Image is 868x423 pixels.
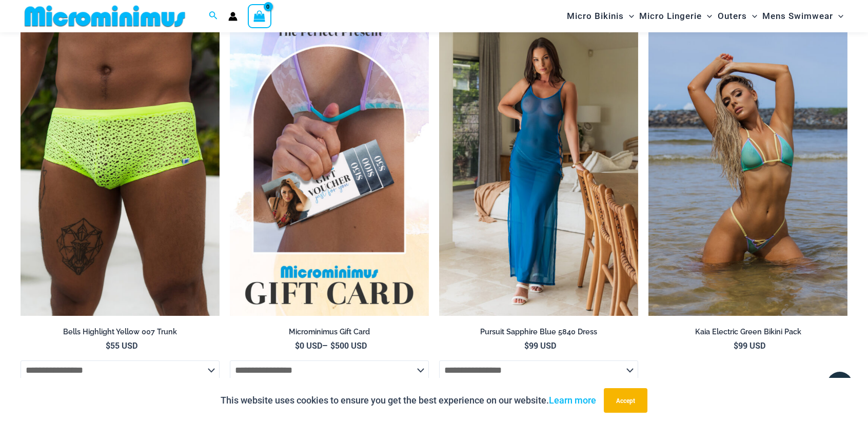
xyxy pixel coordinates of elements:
bdi: 500 USD [330,340,367,351]
bdi: 99 USD [524,340,556,351]
img: Featured Gift Card [230,17,429,316]
a: Pursuit Sapphire Blue 5840 Dress 02Pursuit Sapphire Blue 5840 Dress 04Pursuit Sapphire Blue 5840 ... [439,17,638,316]
a: OutersMenu ToggleMenu Toggle [715,3,760,29]
a: Bells Highlight Yellow 007 Trunk 01Bells Highlight Yellow 007 Trunk 03Bells Highlight Yellow 007 ... [21,17,220,316]
a: Learn more [549,395,596,406]
span: Menu Toggle [747,3,757,29]
a: Mens SwimwearMenu ToggleMenu Toggle [760,3,846,29]
a: Kaia Electric Green Bikini Pack [648,327,847,340]
span: $ [106,340,110,351]
a: Micro LingerieMenu ToggleMenu Toggle [637,3,715,29]
span: $ [734,340,738,351]
h2: Pursuit Sapphire Blue 5840 Dress [439,327,638,337]
span: $ [524,340,529,351]
a: Bells Highlight Yellow 007 Trunk [21,327,220,340]
a: Account icon link [228,12,238,21]
span: Micro Bikinis [567,3,624,29]
span: Menu Toggle [833,3,843,29]
span: Outers [718,3,747,29]
h2: Kaia Electric Green Bikini Pack [648,327,847,337]
a: Search icon link [209,10,218,23]
span: Menu Toggle [624,3,634,29]
bdi: 99 USD [734,340,765,351]
span: Menu Toggle [702,3,712,29]
img: MM SHOP LOGO FLAT [21,5,189,28]
span: $ [330,340,335,351]
button: Accept [604,388,647,413]
img: Kaia Electric Green 305 Top 445 Thong 05 [648,17,847,316]
a: Microminimus Gift Card [230,327,429,340]
a: Kaia Electric Green 305 Top 445 Thong 04Kaia Electric Green 305 Top 445 Thong 05Kaia Electric Gre... [648,17,847,316]
span: Micro Lingerie [639,3,702,29]
img: Bells Highlight Yellow 007 Trunk 01 [21,17,220,316]
a: View Shopping Cart, empty [248,4,271,28]
a: Micro BikinisMenu ToggleMenu Toggle [564,3,637,29]
p: This website uses cookies to ensure you get the best experience on our website. [221,393,596,408]
nav: Site Navigation [563,2,847,31]
span: $ [295,340,300,351]
h2: Bells Highlight Yellow 007 Trunk [21,327,220,337]
bdi: 55 USD [106,340,137,351]
span: – [230,340,429,351]
span: Mens Swimwear [762,3,833,29]
h2: Microminimus Gift Card [230,327,429,337]
a: Pursuit Sapphire Blue 5840 Dress [439,327,638,340]
bdi: 0 USD [295,340,322,351]
img: Pursuit Sapphire Blue 5840 Dress 02 [439,17,638,316]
